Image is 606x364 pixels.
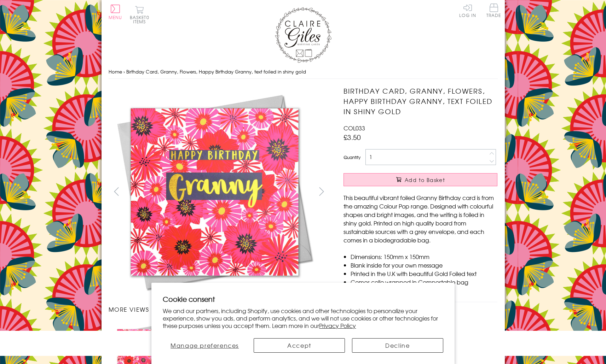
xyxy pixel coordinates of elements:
[405,176,445,183] span: Add to Basket
[486,4,501,19] a: Trade
[109,68,122,75] a: Home
[351,261,497,269] li: Blank inside for your own message
[351,269,497,278] li: Printed in the U.K with beautiful Gold Foiled text
[123,68,125,75] span: ›
[171,341,239,350] span: Manage preferences
[351,278,497,286] li: Comes cello wrapped in Compostable bag
[126,68,306,75] span: Birthday Card, Granny, Flowers, Happy Birthday Granny, text foiled in shiny gold
[133,14,149,25] span: 0 items
[329,86,542,298] img: Birthday Card, Granny, Flowers, Happy Birthday Granny, text foiled in shiny gold
[109,305,330,313] h3: More views
[459,4,476,17] a: Log In
[344,154,360,160] label: Quantity
[130,6,149,24] button: Basket0 items
[163,307,443,329] p: We and our partners, including Shopify, use cookies and other technologies to personalize your ex...
[163,294,443,304] h2: Cookie consent
[108,86,321,298] img: Birthday Card, Granny, Flowers, Happy Birthday Granny, text foiled in shiny gold
[351,252,497,261] li: Dimensions: 150mm x 150mm
[163,338,247,353] button: Manage preferences
[109,183,125,199] button: prev
[352,338,443,353] button: Decline
[319,321,356,330] a: Privacy Policy
[344,132,361,142] span: £3.50
[344,86,497,116] h1: Birthday Card, Granny, Flowers, Happy Birthday Granny, text foiled in shiny gold
[344,193,497,244] p: This beautiful vibrant foiled Granny Birthday card is from the amazing Colour Pop range. Designed...
[344,173,497,186] button: Add to Basket
[486,4,501,17] span: Trade
[275,7,331,63] img: Claire Giles Greetings Cards
[313,183,329,199] button: next
[254,338,345,353] button: Accept
[109,14,122,20] span: Menu
[344,124,365,132] span: COL033
[109,5,122,19] button: Menu
[109,65,498,79] nav: breadcrumbs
